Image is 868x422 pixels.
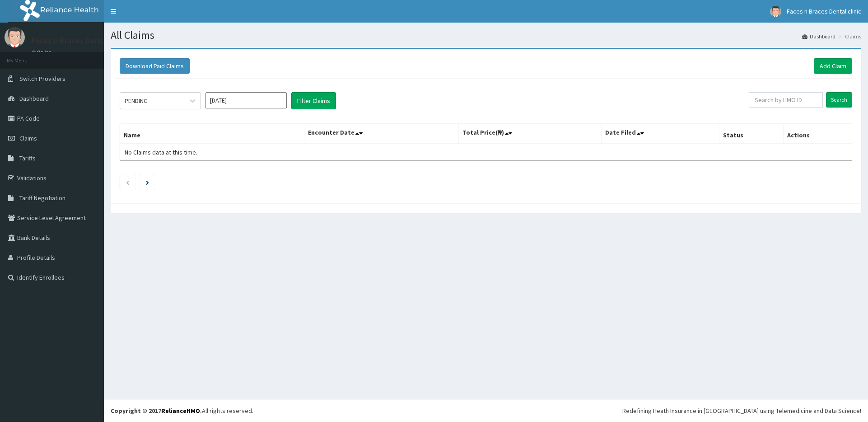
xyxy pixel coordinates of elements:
a: Online [32,49,53,56]
input: Select Month and Year [205,92,287,108]
footer: All rights reserved. [104,399,868,422]
th: Status [719,123,783,144]
span: No Claims data at this time. [125,148,197,156]
th: Name [120,123,304,144]
th: Date Filed [601,123,719,144]
a: Next page [146,178,149,186]
a: Dashboard [802,33,835,40]
input: Search by HMO ID [749,92,823,108]
p: Faces n Braces Dental clinic [32,37,130,45]
th: Encounter Date [304,123,458,144]
span: Tariff Negotiation [19,194,65,202]
button: Filter Claims [291,92,336,109]
a: RelianceHMO [161,407,200,415]
input: Search [826,92,852,108]
img: User Image [770,6,781,17]
img: User Image [5,27,25,47]
th: Actions [783,123,852,144]
span: Dashboard [19,94,49,103]
button: Download Paid Claims [120,58,190,74]
span: Tariffs [19,154,36,162]
div: Redefining Heath Insurance in [GEOGRAPHIC_DATA] using Telemedicine and Data Science! [622,406,861,415]
span: Claims [19,134,37,142]
strong: Copyright © 2017 . [111,407,202,415]
span: Switch Providers [19,75,65,83]
th: Total Price(₦) [458,123,601,144]
a: Previous page [126,178,130,186]
span: Faces n Braces Dental clinic [787,7,861,15]
li: Claims [836,33,861,40]
div: PENDING [125,96,148,105]
h1: All Claims [111,29,861,41]
a: Add Claim [814,58,852,74]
